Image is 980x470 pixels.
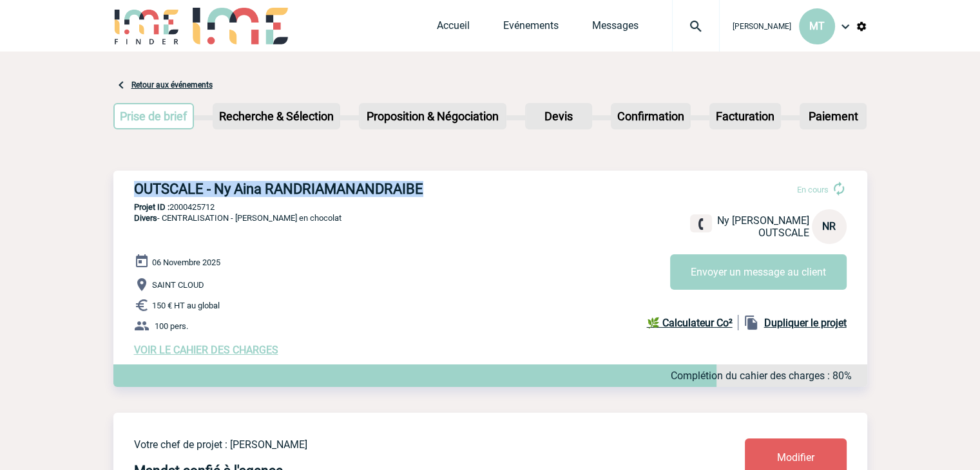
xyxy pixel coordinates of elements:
a: Evénements [503,19,559,37]
a: Retour aux événements [131,80,213,89]
a: Accueil [437,19,470,37]
b: 🌿 Calculateur Co² [647,317,733,329]
b: Projet ID : [134,202,169,212]
p: Proposition & Négociation [360,104,505,128]
span: - CENTRALISATION - [PERSON_NAME] en chocolat [134,213,341,223]
p: Recherche & Sélection [214,104,339,128]
img: file_copy-black-24dp.png [744,315,759,330]
p: Confirmation [612,104,689,128]
a: VOIR LE CAHIER DES CHARGES [134,344,278,356]
span: SAINT CLOUD [152,280,204,290]
p: Devis [526,104,591,128]
b: Dupliquer le projet [764,317,847,329]
span: Ny [PERSON_NAME] [717,214,809,227]
h3: OUTSCALE - Ny Aina RANDRIAMANANDRAIBE [134,181,521,197]
p: Facturation [711,104,780,128]
p: Votre chef de projet : [PERSON_NAME] [134,438,669,451]
p: Paiement [801,104,865,128]
span: 06 Novembre 2025 [152,258,220,267]
span: 150 € HT au global [152,301,220,310]
span: OUTSCALE [758,227,809,239]
a: Messages [592,19,639,37]
span: Modifier [777,451,814,464]
span: [PERSON_NAME] [733,22,791,31]
button: Envoyer un message au client [670,254,847,290]
span: MT [809,20,825,32]
img: IME-Finder [113,8,180,44]
a: 🌿 Calculateur Co² [647,315,738,330]
img: fixe.png [695,218,707,230]
p: Prise de brief [115,104,193,128]
span: En cours [797,185,829,194]
span: 100 pers. [155,321,188,331]
span: NR [822,220,836,232]
span: Divers [134,213,157,223]
p: 2000425712 [113,202,867,212]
